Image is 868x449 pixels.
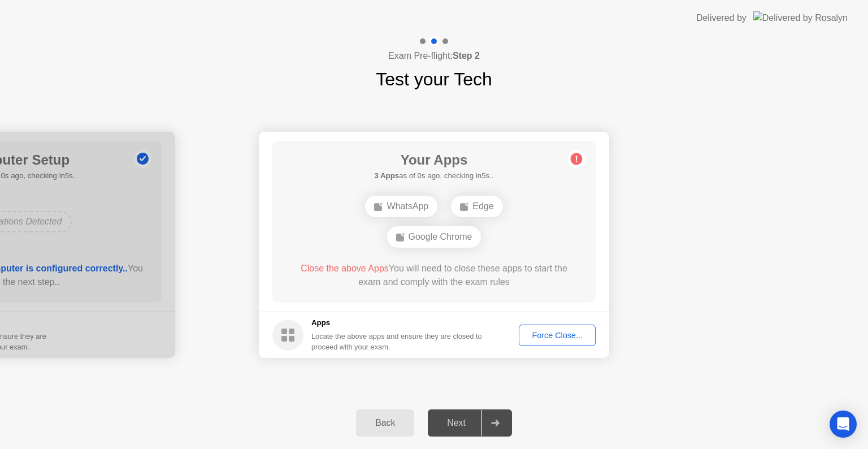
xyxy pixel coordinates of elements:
h4: Exam Pre-flight: [388,49,480,63]
div: Force Close... [523,331,592,340]
button: Back [356,409,414,437]
div: Google Chrome [387,226,481,248]
div: Open Intercom Messenger [830,411,857,438]
h5: Apps [311,317,483,329]
b: Step 2 [453,51,480,61]
div: Locate the above apps and ensure they are closed to proceed with your exam. [311,331,483,352]
button: Next [428,409,512,437]
div: Delivered by [696,11,747,25]
span: Close the above Apps [301,264,389,273]
b: 3 Apps [374,171,399,180]
h1: Your Apps [374,150,493,170]
button: Force Close... [519,325,596,346]
div: Edge [451,196,502,217]
div: Back [359,418,411,428]
img: Delivered by Rosalyn [753,11,848,24]
h1: Test your Tech [376,66,492,93]
div: Next [431,418,481,428]
div: WhatsApp [365,196,437,217]
h5: as of 0s ago, checking in5s.. [374,170,493,182]
div: You will need to close these apps to start the exam and comply with the exam rules [289,262,580,289]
